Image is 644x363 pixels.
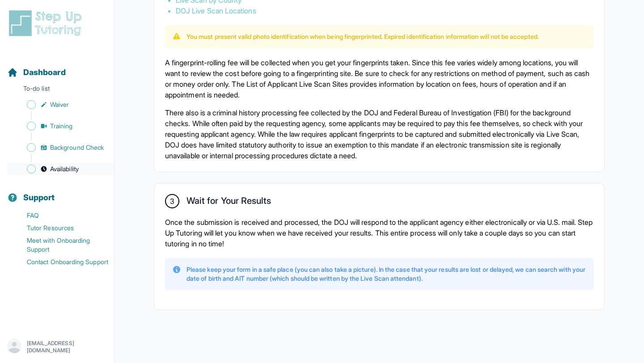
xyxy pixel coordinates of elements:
span: Waiver [50,100,69,109]
a: Background Check [7,141,114,154]
p: Please keep your form in a safe place (you can also take a picture). In the case that your result... [186,265,586,283]
a: Contact Onboarding Support [7,256,114,268]
a: DOJ Live Scan Locations [176,6,256,15]
span: Training [50,122,73,131]
a: Tutor Resources [7,222,114,234]
span: Support [23,191,55,204]
a: Waiver [7,98,114,111]
span: 3 [170,196,174,207]
a: Meet with Onboarding Support [7,234,114,256]
a: Dashboard [7,66,66,79]
a: Availability [7,163,114,175]
p: Once the submission is received and processed, the DOJ will respond to the applicant agency eithe... [165,217,593,249]
a: Training [7,120,114,132]
p: To-do list [4,84,110,97]
img: logo [7,9,87,38]
button: Dashboard [4,52,110,82]
a: FAQ [7,209,114,222]
h2: Wait for Your Results [186,195,271,210]
button: Support [4,177,110,207]
p: [EMAIL_ADDRESS][DOMAIN_NAME] [27,340,107,354]
p: There also is a criminal history processing fee collected by the DOJ and Federal Bureau of Invest... [165,107,593,161]
p: You must present valid photo identification when being fingerprinted. Expired identification info... [186,32,539,41]
span: Dashboard [23,66,66,79]
p: A fingerprint-rolling fee will be collected when you get your fingerprints taken. Since this fee ... [165,57,593,100]
span: Background Check [50,143,104,152]
span: Availability [50,165,79,173]
button: [EMAIL_ADDRESS][DOMAIN_NAME] [7,339,107,355]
